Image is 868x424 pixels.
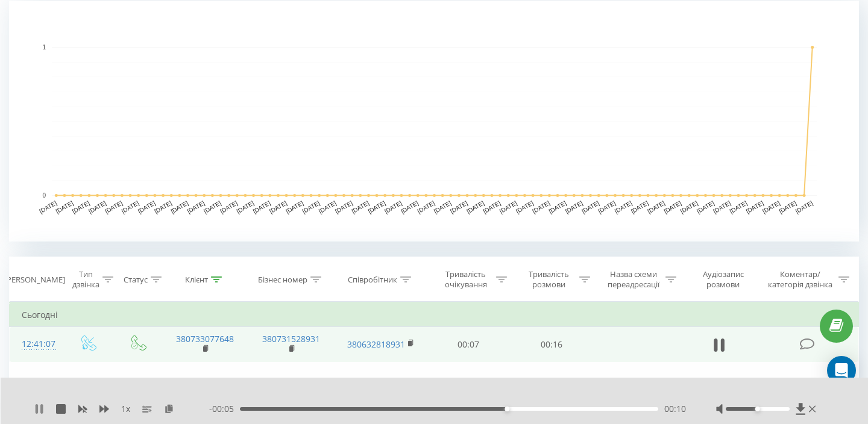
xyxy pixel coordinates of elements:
[124,275,148,285] div: Статус
[301,199,321,214] text: [DATE]
[755,407,760,411] div: Accessibility label
[433,199,453,214] text: [DATE]
[87,199,107,214] text: [DATE]
[38,199,58,214] text: [DATE]
[121,403,130,415] span: 1 x
[604,269,662,290] div: Назва схеми переадресації
[350,199,370,214] text: [DATE]
[347,338,405,350] a: 380632818931
[794,199,814,214] text: [DATE]
[367,199,387,214] text: [DATE]
[262,333,320,344] a: 380731528931
[22,332,51,356] div: 12:41:07
[765,269,835,290] div: Коментар/категорія дзвінка
[505,407,509,411] div: Accessibility label
[427,327,511,362] td: 00:07
[71,199,91,214] text: [DATE]
[761,199,781,214] text: [DATE]
[663,199,683,214] text: [DATE]
[318,199,338,214] text: [DATE]
[137,199,157,214] text: [DATE]
[416,199,436,214] text: [DATE]
[597,199,617,214] text: [DATE]
[169,199,189,214] text: [DATE]
[9,1,859,242] svg: A chart.
[515,199,535,214] text: [DATE]
[55,199,75,214] text: [DATE]
[10,303,859,327] td: Сьогодні
[186,199,206,214] text: [DATE]
[690,269,756,290] div: Аудіозапис розмови
[630,199,650,214] text: [DATE]
[252,199,272,214] text: [DATE]
[614,199,634,214] text: [DATE]
[348,275,397,285] div: Співробітник
[465,199,485,214] text: [DATE]
[203,199,222,214] text: [DATE]
[334,199,354,214] text: [DATE]
[646,199,666,214] text: [DATE]
[258,275,307,285] div: Бізнес номер
[449,199,469,214] text: [DATE]
[712,199,732,214] text: [DATE]
[121,199,140,214] text: [DATE]
[580,199,600,214] text: [DATE]
[400,199,420,214] text: [DATE]
[219,199,239,214] text: [DATE]
[664,403,686,415] span: 00:10
[564,199,584,214] text: [DATE]
[745,199,765,214] text: [DATE]
[778,199,797,214] text: [DATE]
[531,199,551,214] text: [DATE]
[153,199,173,214] text: [DATE]
[383,199,403,214] text: [DATE]
[236,199,256,214] text: [DATE]
[42,192,46,199] text: 0
[679,199,699,214] text: [DATE]
[521,269,576,290] div: Тривалість розмови
[4,275,65,285] div: [PERSON_NAME]
[268,199,288,214] text: [DATE]
[438,269,494,290] div: Тривалість очікування
[185,275,208,285] div: Клієнт
[729,199,749,214] text: [DATE]
[827,356,856,385] div: Open Intercom Messenger
[498,199,518,214] text: [DATE]
[285,199,304,214] text: [DATE]
[696,199,715,214] text: [DATE]
[42,44,46,51] text: 1
[510,327,593,362] td: 00:16
[482,199,502,214] text: [DATE]
[548,199,568,214] text: [DATE]
[104,199,124,214] text: [DATE]
[72,269,99,290] div: Тип дзвінка
[209,403,240,415] span: - 00:05
[176,333,234,344] a: 380733077648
